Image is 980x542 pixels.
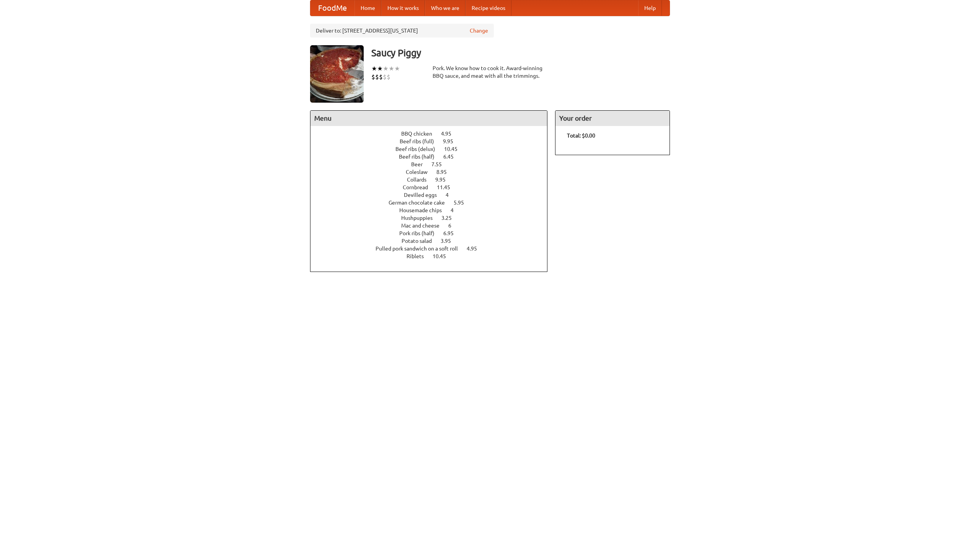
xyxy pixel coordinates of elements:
a: Mac and cheese 6 [401,223,465,229]
span: Beef ribs (full) [400,138,442,144]
li: $ [371,73,375,81]
li: $ [387,73,390,81]
span: 5.95 [454,200,472,206]
span: Devilled eggs [404,192,444,198]
a: Beef ribs (full) 9.95 [400,138,467,144]
span: Hushpuppies [401,215,440,221]
span: Pork ribs (half) [399,230,442,236]
a: Beef ribs (half) 6.45 [399,154,468,160]
a: German chocolate cake 5.95 [389,200,478,206]
span: 3.25 [441,215,459,221]
a: Beef ribs (delux) 10.45 [395,146,472,152]
a: Help [638,0,662,16]
span: German chocolate cake [389,200,452,206]
a: Hushpuppies 3.25 [401,215,466,221]
a: Collards 9.95 [407,177,460,183]
h3: Saucy Piggy [371,45,670,61]
span: 11.45 [437,184,458,190]
li: $ [375,73,379,81]
span: Potato salad [402,238,439,244]
span: 4 [451,207,461,213]
span: Collards [407,177,434,183]
a: Housemade chips 4 [399,207,468,213]
span: 4.95 [441,131,459,137]
span: 9.95 [435,177,453,183]
span: 6.45 [443,154,461,160]
a: Home [354,0,381,16]
a: FoodMe [310,0,354,16]
b: Total: $0.00 [567,133,595,139]
div: Pork. We know how to cook it. Award-winning BBQ sauce, and meat with all the trimmings. [433,64,547,80]
a: Devilled eggs 4 [404,192,463,198]
span: 10.45 [444,146,465,152]
li: ★ [377,64,383,73]
li: ★ [383,64,389,73]
span: 4.95 [467,246,485,252]
a: How it works [381,0,425,16]
a: Who we are [425,0,465,16]
h4: Your order [555,111,670,126]
span: 3.95 [441,238,459,244]
a: Potato salad 3.95 [402,238,465,244]
a: Beer 7.55 [411,161,456,167]
li: ★ [389,64,394,73]
span: 6.95 [443,230,461,236]
a: Pulled pork sandwich on a soft roll 4.95 [376,246,491,252]
span: 7.55 [431,161,449,167]
a: BBQ chicken 4.95 [401,131,465,137]
a: Riblets 10.45 [407,253,460,259]
span: Pulled pork sandwich on a soft roll [376,246,465,252]
h4: Menu [310,111,547,126]
span: 10.45 [433,253,454,259]
span: BBQ chicken [401,131,440,137]
span: 6 [448,223,459,229]
span: Coleslaw [406,169,435,175]
span: Riblets [407,253,431,259]
span: 9.95 [443,138,461,144]
li: ★ [371,64,377,73]
span: Beef ribs (delux) [395,146,443,152]
span: Beef ribs (half) [399,154,442,160]
a: Pork ribs (half) 6.95 [399,230,468,236]
img: angular.jpg [310,45,364,103]
a: Recipe videos [465,0,511,16]
li: $ [383,73,387,81]
li: ★ [394,64,400,73]
a: Coleslaw 8.95 [406,169,461,175]
span: 8.95 [436,169,454,175]
a: Change [470,27,488,34]
span: Cornbread [403,184,436,190]
span: 4 [446,192,456,198]
span: Housemade chips [399,207,449,213]
li: $ [379,73,383,81]
span: Beer [411,161,430,167]
div: Deliver to: [STREET_ADDRESS][US_STATE] [310,24,494,38]
span: Mac and cheese [401,223,447,229]
a: Cornbread 11.45 [403,184,464,190]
